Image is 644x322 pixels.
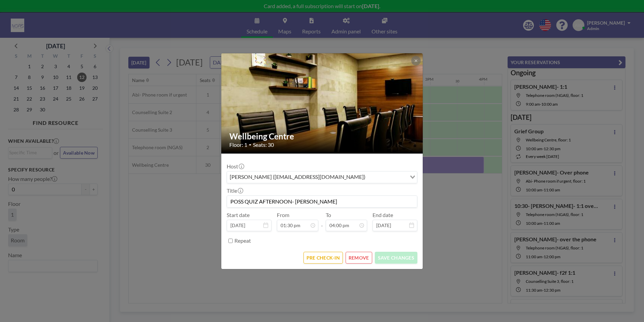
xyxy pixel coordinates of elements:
[227,171,417,183] div: Search for option
[229,131,415,141] h2: Wellbeing Centre
[227,163,244,170] label: Host
[277,212,289,218] label: From
[228,173,367,182] span: [PERSON_NAME] ([EMAIL_ADDRESS][DOMAIN_NAME])
[367,173,406,182] input: Search for option
[321,214,323,229] span: -
[229,141,247,148] span: Floor: 1
[373,212,393,218] label: End date
[249,142,251,147] span: •
[326,212,331,218] label: To
[253,141,274,148] span: Seats: 30
[375,252,417,264] button: SAVE CHANGES
[346,252,372,264] button: REMOVE
[227,196,417,207] input: (No title)
[227,212,250,218] label: Start date
[221,36,423,171] img: 537.jpg
[227,187,243,194] label: Title
[234,237,251,244] label: Repeat
[303,252,343,264] button: PRE CHECK-IN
